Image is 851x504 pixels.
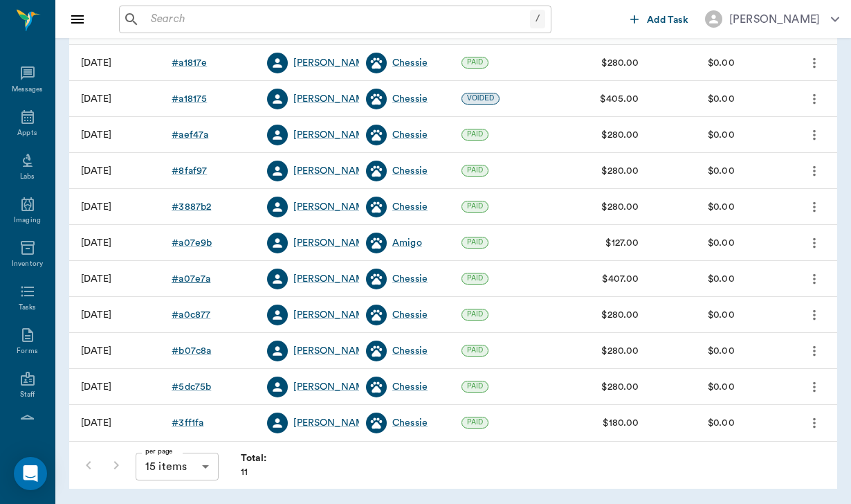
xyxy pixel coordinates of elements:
a: Chessie [392,308,428,322]
div: Inventory [12,259,43,269]
span: PAID [462,345,488,355]
a: Chessie [392,56,428,70]
a: [PERSON_NAME] [293,164,373,178]
a: [PERSON_NAME] [293,416,373,430]
div: $280.00 [601,164,639,178]
div: $0.00 [708,200,735,214]
div: $0.00 [708,308,735,322]
div: Staff [20,390,35,400]
a: Amigo [392,236,422,250]
a: [PERSON_NAME] [293,308,373,322]
a: [PERSON_NAME] [293,128,373,142]
span: PAID [462,165,488,175]
div: # a07e9b [172,236,212,250]
div: $280.00 [601,344,639,358]
button: more [803,267,825,291]
div: Labs [20,172,35,182]
button: more [803,303,825,327]
a: #a07e9b [172,236,212,250]
div: Tasks [19,303,36,313]
span: PAID [462,273,488,283]
div: $0.00 [708,416,735,430]
a: Chessie [392,272,428,286]
div: $280.00 [601,380,639,394]
div: $280.00 [601,128,639,142]
a: #b07c8a [172,344,211,358]
button: more [803,123,825,147]
div: 12/23/24 [81,272,111,286]
div: 01/28/25 [81,200,111,214]
a: #a07e7a [172,272,210,286]
button: [PERSON_NAME] [694,6,850,32]
div: $0.00 [708,272,735,286]
div: $0.00 [708,164,735,178]
button: more [803,51,825,75]
div: 08/14/25 [81,92,111,106]
div: Appts [17,128,37,138]
div: # a0c877 [172,308,210,322]
div: # b07c8a [172,344,211,358]
a: [PERSON_NAME] [293,200,373,214]
div: # a18175 [172,92,207,106]
a: [PERSON_NAME] [293,236,373,250]
div: # a1817e [172,56,207,70]
div: # aef47a [172,128,208,142]
a: [PERSON_NAME] [293,92,373,106]
div: 08/14/25 [81,56,111,70]
a: Chessie [392,416,428,430]
a: #a1817e [172,56,207,70]
a: #5dc75b [172,380,211,394]
div: 03/11/25 [81,164,111,178]
div: 08/12/24 [81,344,111,358]
button: Add Task [625,6,694,32]
span: VOIDED [462,93,499,103]
a: #aef47a [172,128,208,142]
div: # 5dc75b [172,380,211,394]
span: PAID [462,201,488,211]
a: Chessie [392,200,428,214]
a: [PERSON_NAME] [293,344,373,358]
a: [PERSON_NAME] [293,272,373,286]
div: $407.00 [602,272,639,286]
button: Close drawer [64,6,91,33]
div: $405.00 [600,92,639,106]
a: Chessie [392,128,428,142]
a: Chessie [392,344,428,358]
a: Chessie [392,92,428,106]
div: 07/11/24 [81,380,111,394]
div: 04/28/25 [81,128,111,142]
div: Imaging [14,215,41,226]
a: [PERSON_NAME] [293,56,373,70]
div: 15 items [136,453,219,480]
div: $0.00 [708,236,735,250]
div: Open Intercom Messenger [14,457,47,490]
span: PAID [462,381,488,391]
a: #a0c877 [172,308,210,322]
span: PAID [462,57,488,67]
div: $280.00 [601,200,639,214]
span: PAID [462,129,488,139]
div: 10/30/24 [81,308,111,322]
div: $280.00 [601,56,639,70]
a: [PERSON_NAME] [293,380,373,394]
div: $0.00 [708,344,735,358]
span: PAID [462,237,488,247]
button: more [803,411,825,435]
a: #3ff1fa [172,416,203,430]
div: Forms [17,346,37,357]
